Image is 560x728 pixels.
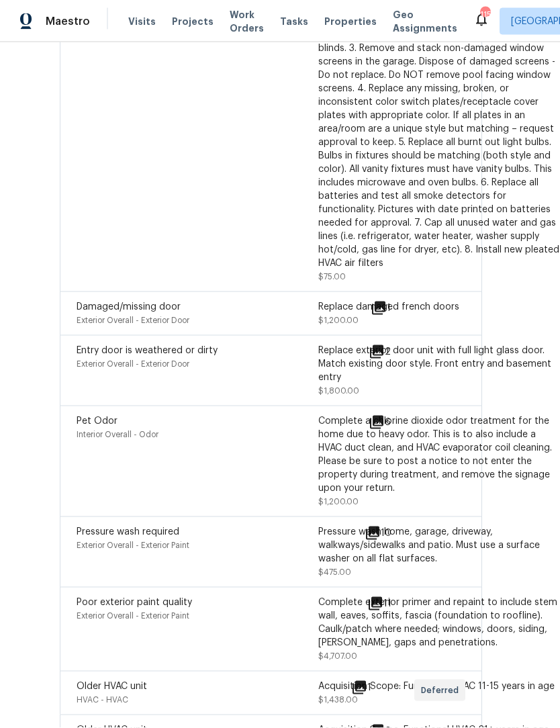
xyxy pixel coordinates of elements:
[367,596,434,612] div: 11
[369,344,434,360] div: 2
[46,15,90,28] span: Maestro
[77,316,189,324] span: Exterior Overall - Exterior Door
[230,8,264,35] span: Work Orders
[318,596,560,649] div: Complete exterior primer and repaint to include stem wall, eaves, soffits, fascia (foundation to ...
[369,414,434,430] div: 6
[324,15,377,28] span: Properties
[77,430,158,439] span: Interior Overall - Odor
[318,316,359,324] span: $1,200.00
[77,682,147,691] span: Older HVAC unit
[318,387,359,395] span: $1,800.00
[318,414,560,495] div: Complete a chlorine dioxide odor treatment for the home due to heavy odor. This is to also includ...
[393,8,457,35] span: Geo Assignments
[77,612,189,620] span: Exterior Overall - Exterior Paint
[77,416,118,426] span: Pet Odor
[280,17,308,26] span: Tasks
[318,525,560,565] div: Pressure wash home, garage, driveway, walkways/sidewalks and patio. Must use a surface washer on ...
[77,302,181,312] span: Damaged/missing door
[77,541,189,549] span: Exterior Overall - Exterior Paint
[77,527,179,537] span: Pressure wash required
[77,598,192,607] span: Poor exterior paint quality
[77,346,218,355] span: Entry door is weathered or dirty
[421,684,464,697] span: Deferred
[371,300,434,316] div: 1
[351,680,414,696] div: 1
[318,15,560,270] div: 1. Replace all missing and/or damaged door stops and strike plates. 2. Remove any broken or damag...
[318,652,357,660] span: $4,707.00
[318,273,346,281] span: $75.00
[318,344,560,384] div: Replace exterior door unit with full light glass door. Match existing door style. Front entry and...
[480,8,489,21] div: 115
[318,498,359,506] span: $1,200.00
[365,525,434,541] div: 10
[318,300,560,314] div: Replace damaged french doors
[318,696,358,704] span: $1,438.00
[77,696,128,704] span: HVAC - HVAC
[128,15,156,28] span: Visits
[77,360,189,368] span: Exterior Overall - Exterior Door
[318,568,351,576] span: $475.00
[172,15,214,28] span: Projects
[318,680,560,693] div: Acquisition Scope: Functional HVAC 11-15 years in age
